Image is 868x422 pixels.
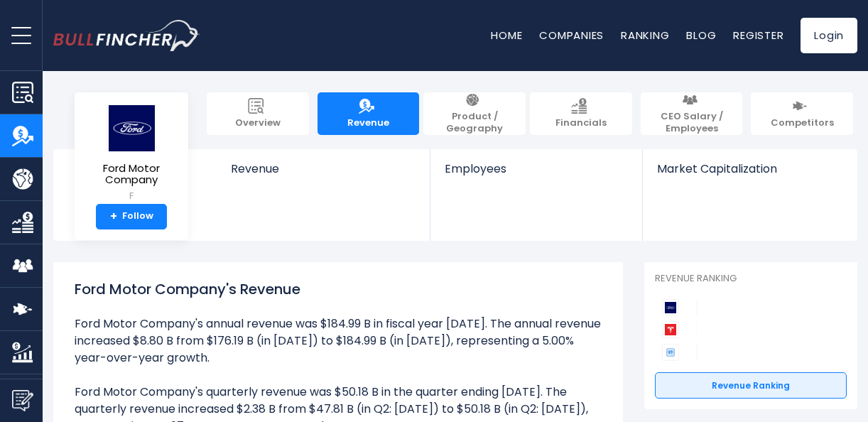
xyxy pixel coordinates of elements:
a: Register [733,28,783,43]
a: Ford Motor Company F [85,104,178,204]
span: Product / Geography [430,111,519,135]
a: Market Capitalization [643,149,856,200]
a: +Follow [96,204,167,229]
small: F [86,190,177,202]
strong: + [110,210,117,223]
span: Revenue [231,162,416,175]
span: Revenue [347,117,389,129]
span: CEO Salary / Employees [648,111,736,135]
a: Employees [430,149,643,200]
a: Blog [686,28,716,43]
img: bullfincher logo [53,20,200,51]
li: Ford Motor Company's annual revenue was $184.99 B in fiscal year [DATE]. The annual revenue incre... [75,315,602,367]
img: General Motors Company competitors logo [662,344,679,361]
span: Financials [555,117,607,129]
a: Financials [530,92,632,135]
span: Employees [445,162,629,175]
a: Competitors [751,92,853,135]
a: Revenue [217,149,430,200]
img: Ford Motor Company competitors logo [662,299,679,316]
span: Ford Motor Company [86,163,177,186]
a: CEO Salary / Employees [641,92,743,135]
img: Tesla competitors logo [662,321,679,338]
a: Home [491,28,522,43]
a: Overview [207,92,309,135]
a: Ranking [621,28,669,43]
h1: Ford Motor Company's Revenue [75,278,602,300]
p: Revenue Ranking [655,273,847,285]
span: Market Capitalization [657,162,842,175]
span: Competitors [771,117,834,129]
a: Companies [539,28,604,43]
a: Revenue Ranking [655,372,847,399]
a: Revenue [318,92,420,135]
a: Product / Geography [423,92,526,135]
span: Overview [235,117,281,129]
a: Go to homepage [53,20,200,51]
a: Login [801,18,857,53]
